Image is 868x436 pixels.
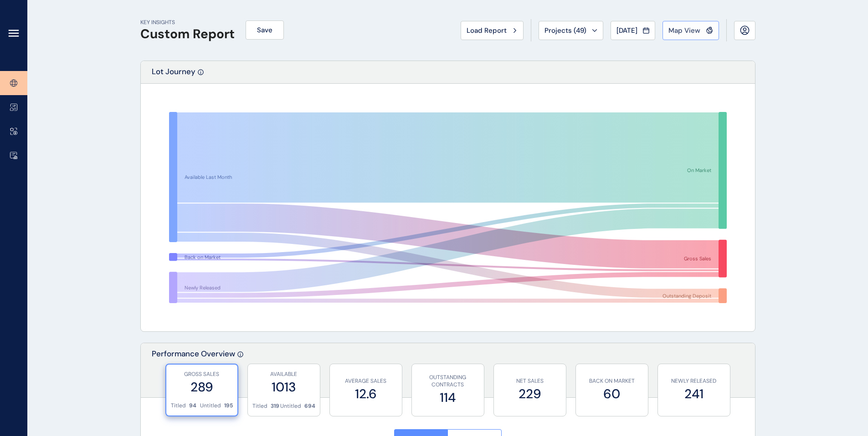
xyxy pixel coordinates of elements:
[467,26,507,35] span: Load Report
[334,377,397,385] p: AVERAGE SALES
[171,402,186,410] p: Titled
[252,378,315,396] label: 1013
[580,377,643,385] p: BACK ON MARKET
[663,385,725,403] label: 241
[334,385,397,403] label: 12.6
[246,20,284,40] button: Save
[663,377,725,385] p: NEWLY RELEASED
[663,21,719,40] button: Map View
[171,370,233,378] p: GROSS SALES
[539,21,603,40] button: Projects (49)
[200,402,221,410] p: Untitled
[498,385,561,403] label: 229
[152,66,195,83] p: Lot Journey
[304,402,315,410] p: 694
[668,26,700,35] span: Map View
[544,26,586,35] span: Projects ( 49 )
[611,21,655,40] button: [DATE]
[461,21,524,40] button: Load Report
[189,402,196,410] p: 94
[616,26,637,35] span: [DATE]
[257,25,272,35] span: Save
[416,389,479,406] label: 114
[252,370,315,378] p: AVAILABLE
[152,349,235,397] p: Performance Overview
[140,19,235,26] p: KEY INSIGHTS
[416,374,479,389] p: OUTSTANDING CONTRACTS
[280,402,301,410] p: Untitled
[252,402,267,410] p: Titled
[140,26,235,42] h1: Custom Report
[171,378,233,396] label: 289
[498,377,561,385] p: NET SALES
[580,385,643,403] label: 60
[224,402,233,410] p: 195
[271,402,279,410] p: 319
